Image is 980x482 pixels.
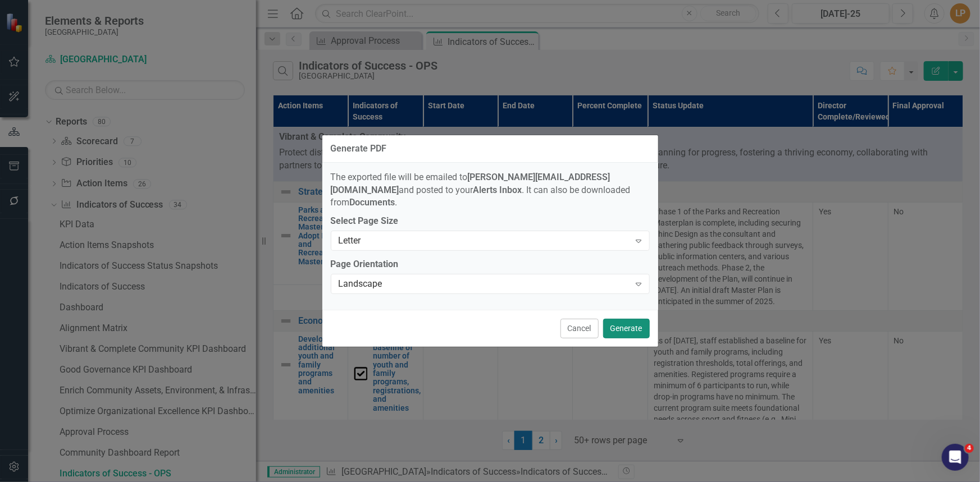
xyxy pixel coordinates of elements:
strong: [PERSON_NAME][EMAIL_ADDRESS][DOMAIN_NAME] [331,172,610,195]
strong: Documents [350,197,395,208]
div: Domain Overview [43,66,101,74]
label: Page Orientation [331,258,650,271]
div: Landscape [339,278,630,291]
span: The exported file will be emailed to and posted to your . It can also be downloaded from . [331,172,631,208]
div: Domain: [DOMAIN_NAME] [29,29,124,38]
img: website_grey.svg [18,29,27,38]
div: Keywords by Traffic [124,66,189,74]
div: v 4.0.25 [31,18,55,27]
strong: Alerts Inbox [473,185,522,195]
button: Generate [603,319,650,338]
button: Cancel [560,319,599,338]
div: Generate PDF [331,144,387,154]
label: Select Page Size [331,215,650,228]
span: 4 [965,444,974,453]
img: logo_orange.svg [18,18,27,27]
img: tab_keywords_by_traffic_grey.svg [112,65,121,74]
div: Letter [339,235,630,247]
iframe: Intercom live chat [942,444,969,471]
img: tab_domain_overview_orange.svg [30,65,39,74]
